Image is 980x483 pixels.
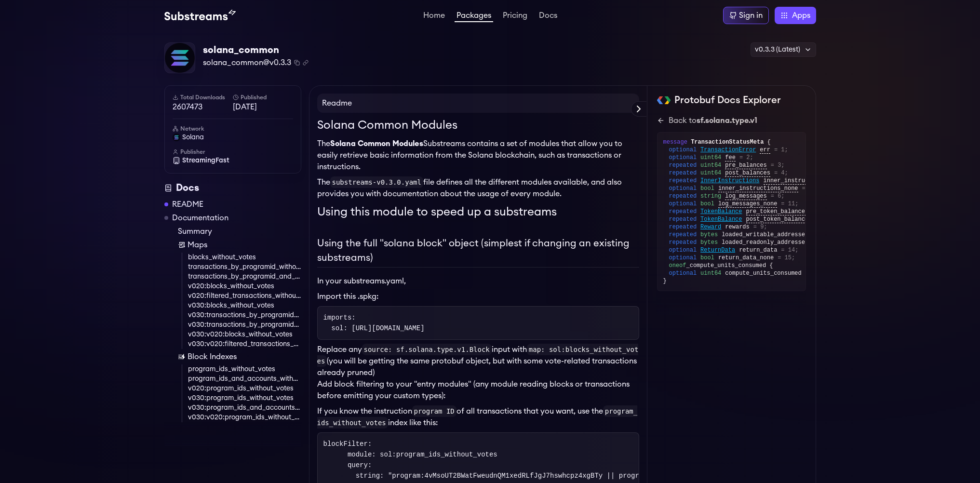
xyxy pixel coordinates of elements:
[700,192,721,200] span: string
[164,10,236,21] img: Substream's logo
[362,344,492,355] code: source: sf.solana.type.v1.Block
[700,146,756,154] span: TransactionError
[317,344,639,378] p: Replace any input with (you will be getting the same protobuf object, but with some vote-related ...
[669,269,697,277] span: optional
[725,223,749,231] span: rewards
[663,277,800,285] div: }
[669,208,697,215] span: repeated
[669,169,697,177] span: repeated
[188,384,301,393] a: v020:program_ids_without_votes
[751,42,816,57] div: v0.3.3 (Latest)
[323,440,834,480] code: blockFilter: module: sol:program_ids_without_votes query: string: "program:4vMsoUT2BWatFweudnQM1x...
[188,320,301,330] a: v030:transactions_by_programid_and_account_without_votes
[760,147,770,154] span: err
[317,405,638,429] code: program_ids_without_votes
[739,246,777,254] span: return_data
[669,215,697,223] span: repeated
[691,139,764,146] span: TransactionStatusMeta
[723,7,769,24] a: Sign in
[669,146,697,154] span: optional
[739,154,753,161] span: = 2;
[182,133,204,142] span: solana
[663,139,687,146] span: message
[781,200,798,208] span: = 11;
[317,236,639,268] h2: Using the full "solana block" object (simplest if changing an existing substreams)
[182,156,229,165] span: StreamingFast
[317,138,639,173] p: The Substreams contains a set of modules that allow you to easily retrieve basic information from...
[188,330,301,339] a: v030:v020:blocks_without_votes
[700,246,735,254] span: ReturnData
[700,200,714,208] span: bool
[657,115,806,126] a: Back tosf.solana.type.v1
[178,353,186,361] img: Block Index icon
[317,275,639,287] p: In your substreams.yaml,
[700,169,721,177] span: uint64
[700,254,714,262] span: bool
[173,101,233,113] span: 2607473
[725,170,770,177] span: post_balances
[178,241,186,249] img: Map icon
[781,246,798,254] span: = 14;
[718,201,777,208] span: log_messages_none
[317,117,639,134] h1: Solana Common Modules
[173,148,293,156] h6: Publisher
[188,403,301,413] a: v030:program_ids_and_accounts_without_votes
[323,314,425,332] code: imports: sol: [URL][DOMAIN_NAME]
[669,185,697,192] span: optional
[188,301,301,310] a: v030:blocks_without_votes
[317,203,639,221] h1: Using this module to speed up a substreams
[330,176,423,188] code: substreams-v0.3.0.yaml
[233,101,293,113] span: [DATE]
[669,223,697,231] span: repeated
[317,291,639,302] li: Import this .spkg:
[188,291,301,301] a: v020:filtered_transactions_without_votes
[172,199,203,210] a: README
[669,246,697,254] span: optional
[700,208,742,215] span: TokenBalance
[188,393,301,403] a: v030:program_ids_without_votes
[700,269,721,277] span: uint64
[412,405,456,417] code: program ID
[669,262,800,277] div: _compute_units_consumed {
[203,43,309,57] div: solana_common
[753,223,767,231] span: = 9;
[178,226,301,237] a: Summary
[188,282,301,291] a: v020:blocks_without_votes
[317,176,639,200] p: The file defines all the different modules available, and also provides you with documentation ab...
[725,269,801,277] span: compute_units_consumed
[669,262,686,269] span: oneof
[700,161,721,169] span: uint64
[188,339,301,349] a: v030:v020:filtered_transactions_without_votes
[746,208,809,215] span: pre_token_balances
[718,254,774,262] span: return_data_none
[739,10,763,21] div: Sign in
[317,344,639,367] code: map: sol:blocks_without_votes
[173,125,293,133] h6: Network
[700,215,742,223] span: TokenBalance
[233,94,293,101] h6: Published
[455,12,493,22] a: Packages
[657,96,671,104] img: Protobuf
[173,133,293,142] a: solana
[317,94,639,113] h4: Readme
[722,231,808,239] span: loaded_writable_addresses
[722,239,808,246] span: loaded_readonly_addresses
[421,12,447,21] a: Home
[774,146,788,154] span: = 1;
[317,405,639,429] p: If you know the instruction of all transactions that you want, use the index like this:
[700,223,721,231] span: Reward
[718,185,798,192] span: inner_instructions_none
[669,192,697,200] span: repeated
[700,177,759,185] span: InnerInstructions
[203,57,291,68] span: solana_common@v0.3.3
[172,212,228,224] a: Documentation
[188,272,301,282] a: transactions_by_programid_and_account_without_votes
[700,231,718,239] span: bytes
[767,139,771,146] span: {
[802,185,819,192] span: = 10;
[188,310,301,320] a: v030:transactions_by_programid_without_votes
[188,364,301,374] a: program_ids_without_votes
[669,154,697,161] span: optional
[669,231,697,239] span: repeated
[165,43,195,73] img: Package Logo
